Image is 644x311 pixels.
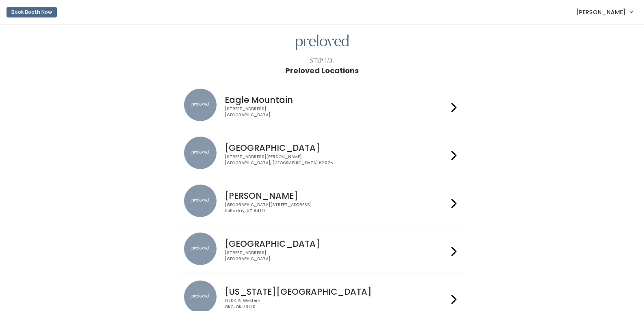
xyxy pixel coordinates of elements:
div: 11704 S. Western OKC, OK 73170 [225,298,448,310]
a: preloved location [PERSON_NAME] [GEOGRAPHIC_DATA][STREET_ADDRESS]Holladay, UT 84117 [184,185,460,219]
div: [STREET_ADDRESS][PERSON_NAME] [GEOGRAPHIC_DATA], [GEOGRAPHIC_DATA] 62025 [225,154,448,166]
div: [STREET_ADDRESS] [GEOGRAPHIC_DATA] [225,106,448,118]
a: preloved location [GEOGRAPHIC_DATA] [STREET_ADDRESS][GEOGRAPHIC_DATA] [184,233,460,267]
h4: [US_STATE][GEOGRAPHIC_DATA] [225,287,448,296]
div: Step 1/3: [310,57,334,65]
a: Book Booth Now [7,3,57,21]
img: preloved location [184,137,217,169]
img: preloved location [184,185,217,217]
h4: Eagle Mountain [225,95,448,104]
img: preloved logo [296,35,349,50]
div: [GEOGRAPHIC_DATA][STREET_ADDRESS] Holladay, UT 84117 [225,202,448,214]
div: [STREET_ADDRESS] [GEOGRAPHIC_DATA] [225,250,448,262]
a: preloved location Eagle Mountain [STREET_ADDRESS][GEOGRAPHIC_DATA] [184,89,460,123]
h1: Preloved Locations [285,67,359,75]
a: [PERSON_NAME] [568,3,641,21]
h4: [PERSON_NAME] [225,191,448,200]
button: Book Booth Now [7,7,57,17]
img: preloved location [184,89,217,121]
h4: [GEOGRAPHIC_DATA] [225,143,448,152]
span: [PERSON_NAME] [576,8,626,17]
a: preloved location [GEOGRAPHIC_DATA] [STREET_ADDRESS][PERSON_NAME][GEOGRAPHIC_DATA], [GEOGRAPHIC_D... [184,137,460,171]
h4: [GEOGRAPHIC_DATA] [225,239,448,248]
img: preloved location [184,233,217,265]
